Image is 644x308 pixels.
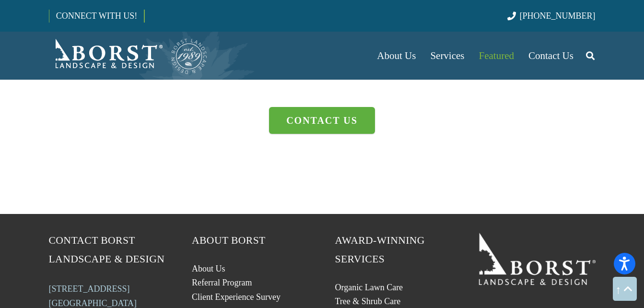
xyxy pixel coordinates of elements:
[528,50,574,61] span: Contact Us
[335,235,425,265] span: Award-Winning Services
[192,278,252,287] a: Referral Program
[479,50,514,61] span: Featured
[472,32,521,80] a: Featured
[49,4,144,27] a: CONNECT WITH US!
[507,11,595,21] a: [PHONE_NUMBER]
[49,235,165,265] span: Contact Borst Landscape & Design
[430,50,464,61] span: Services
[335,296,401,306] a: Tree & Shrub Care
[269,107,375,134] a: Contact us
[613,277,637,301] a: Back to top
[192,235,266,246] span: About Borst
[478,231,596,285] a: 19BorstLandscape_Logo_W
[370,32,423,80] a: About Us
[49,284,137,308] a: [STREET_ADDRESS][GEOGRAPHIC_DATA]
[520,11,596,21] span: [PHONE_NUMBER]
[192,264,225,273] a: About Us
[335,283,403,292] a: Organic Lawn Care
[581,44,600,68] a: Search
[521,32,581,80] a: Contact Us
[192,292,281,302] a: Client Experience Survey
[377,50,416,61] span: About Us
[423,32,471,80] a: Services
[49,36,208,75] a: Borst-Logo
